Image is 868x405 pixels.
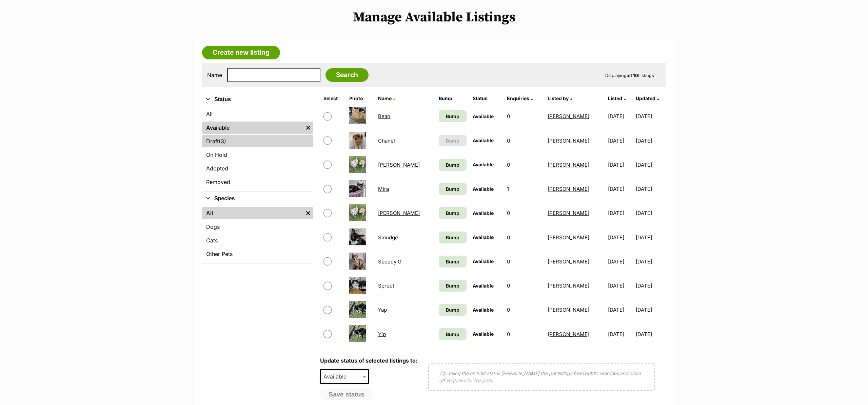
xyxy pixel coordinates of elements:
[605,226,635,249] td: [DATE]
[504,105,544,128] td: 0
[202,248,313,260] a: Other Pets
[473,331,494,337] span: Available
[605,250,635,273] td: [DATE]
[504,298,544,321] td: 0
[636,298,665,321] td: [DATE]
[605,153,635,177] td: [DATE]
[439,135,467,146] button: Bump
[436,93,470,104] th: Bump
[548,331,589,337] a: [PERSON_NAME]
[446,161,459,168] span: Bump
[219,137,226,145] span: (3)
[605,177,635,201] td: [DATE]
[439,304,467,316] a: Bump
[548,162,589,168] a: [PERSON_NAME]
[504,201,544,225] td: 0
[446,234,459,241] span: Bump
[303,122,313,134] a: Remove filter
[473,234,494,240] span: Available
[202,194,313,203] button: Species
[439,370,644,384] p: Tip: using the on hold status [PERSON_NAME] the pet listings from public searches and close off e...
[446,258,459,265] span: Bump
[473,162,494,167] span: Available
[378,137,395,144] a: Chanel
[202,149,313,161] a: On Hold
[473,258,494,264] span: Available
[548,282,589,289] a: [PERSON_NAME]
[446,209,459,217] span: Bump
[473,307,494,313] span: Available
[439,110,467,122] a: Bump
[636,250,665,273] td: [DATE]
[202,207,303,219] a: All
[439,280,467,292] a: Bump
[378,162,420,168] a: [PERSON_NAME]
[202,162,313,174] a: Adopted
[202,206,313,263] div: Species
[605,298,635,321] td: [DATE]
[378,186,389,192] a: Mira
[636,226,665,249] td: [DATE]
[202,122,303,134] a: Available
[548,113,589,119] a: [PERSON_NAME]
[320,369,369,384] span: Available
[202,108,313,120] a: All
[507,95,533,101] a: Enquiries
[446,113,459,120] span: Bump
[504,323,544,346] td: 0
[446,306,459,313] span: Bump
[605,201,635,225] td: [DATE]
[202,176,313,188] a: Removed
[446,137,459,144] span: Bump
[504,274,544,297] td: 0
[439,232,467,243] a: Bump
[378,95,395,101] a: Name
[636,177,665,201] td: [DATE]
[548,95,569,101] span: Listed by
[439,328,467,340] a: Bump
[202,95,313,104] button: Status
[473,210,494,216] span: Available
[608,95,622,101] span: Listed
[446,282,459,289] span: Bump
[439,207,467,219] a: Bump
[473,137,494,143] span: Available
[473,186,494,192] span: Available
[636,95,655,101] span: Updated
[202,46,280,59] a: Create new listing
[605,129,635,152] td: [DATE]
[473,113,494,119] span: Available
[605,323,635,346] td: [DATE]
[548,210,589,216] a: [PERSON_NAME]
[548,234,589,241] a: [PERSON_NAME]
[473,283,494,289] span: Available
[548,258,589,265] a: [PERSON_NAME]
[636,153,665,177] td: [DATE]
[605,274,635,297] td: [DATE]
[507,95,529,101] span: translation missing: en.admin.listings.index.attributes.enquiries
[378,258,401,265] a: Speedy G
[378,282,394,289] a: Sprout
[548,95,572,101] a: Listed by
[320,389,373,400] button: Save status
[605,105,635,128] td: [DATE]
[303,207,313,219] a: Remove filter
[636,105,665,128] td: [DATE]
[378,95,392,101] span: Name
[548,307,589,313] a: [PERSON_NAME]
[320,357,417,364] label: Update status of selected listings to:
[504,153,544,177] td: 0
[504,226,544,249] td: 0
[470,93,504,104] th: Status
[636,95,659,101] a: Updated
[548,186,589,192] a: [PERSON_NAME]
[378,113,390,119] a: Bean
[504,129,544,152] td: 0
[202,234,313,246] a: Cats
[378,234,398,241] a: Smudge
[605,73,654,78] span: Displaying Listings
[325,68,369,82] input: Search
[207,72,222,78] label: Name
[608,95,626,101] a: Listed
[439,256,467,268] a: Bump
